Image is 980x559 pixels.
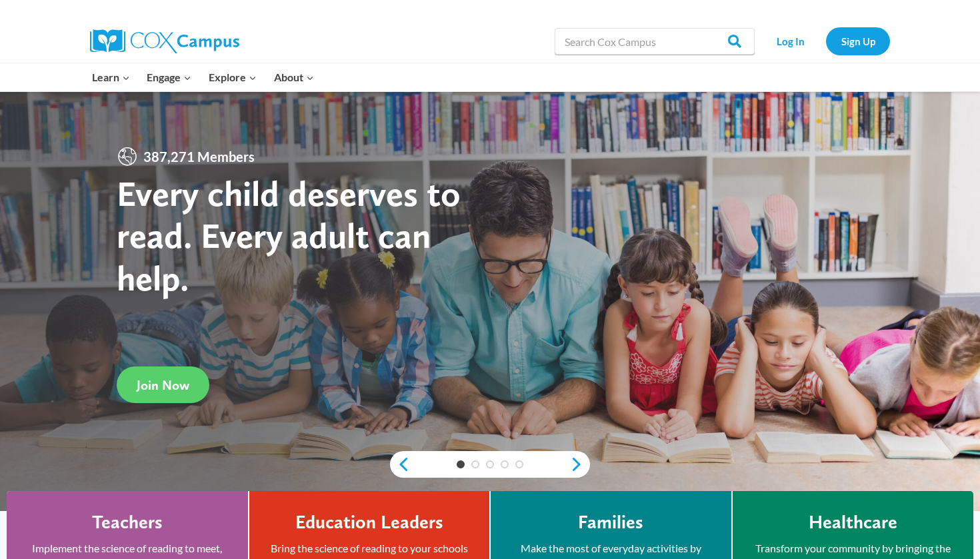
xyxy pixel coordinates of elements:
a: Sign Up [826,27,890,55]
span: Join Now [137,377,189,393]
a: 2 [471,460,479,468]
input: Search Cox Campus [555,28,755,55]
a: 5 [515,460,523,468]
h4: Healthcare [809,511,897,534]
span: Learn [92,69,130,86]
span: 387,271 Members [138,146,260,167]
nav: Secondary Navigation [761,27,890,55]
a: 4 [501,460,509,468]
h4: Families [578,511,643,534]
a: previous [390,456,410,472]
a: next [570,456,590,472]
h4: Teachers [92,511,163,534]
a: 1 [457,460,465,468]
strong: Every child deserves to read. Every adult can help. [117,172,461,299]
a: 3 [486,460,494,468]
span: About [274,69,314,86]
img: Cox Campus [90,29,239,53]
a: Join Now [117,366,209,403]
div: content slider buttons [390,451,590,478]
nav: Primary Navigation [83,63,322,91]
a: Log In [761,27,819,55]
span: Engage [147,69,191,86]
h4: Education Leaders [295,511,443,534]
span: Explore [209,69,257,86]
